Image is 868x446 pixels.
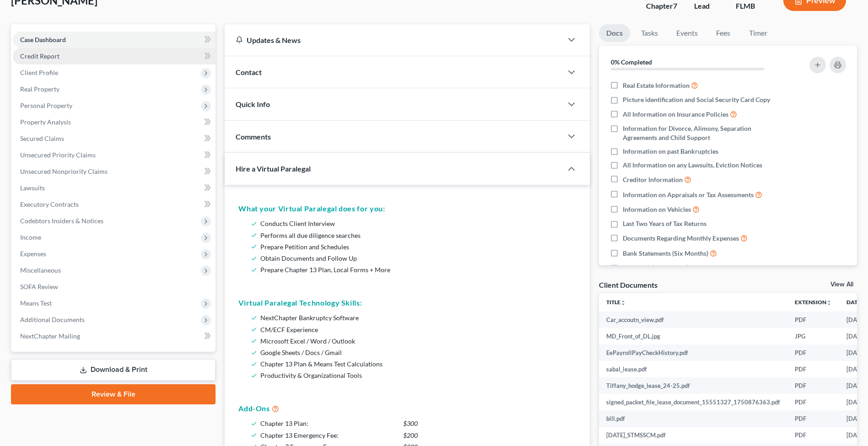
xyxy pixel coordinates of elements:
[20,200,79,208] span: Executory Contracts
[646,1,679,11] div: Chapter
[623,81,690,90] span: Real Estate Information
[611,58,652,66] strong: 0% Completed
[623,234,739,243] span: Documents Regarding Monthly Expenses
[599,344,787,361] td: EePayrollPayCheckHistory.pdf
[236,100,270,108] span: Quick Info
[787,410,839,427] td: PDF
[260,312,572,323] li: NextChapter Bankruptcy Software
[260,218,572,229] li: Conducts Client Interview
[20,184,45,192] span: Lawsuits
[260,419,308,427] span: Chapter 13 Plan:
[13,196,216,213] a: Executory Contracts
[13,130,216,147] a: Secured Claims
[623,175,683,184] span: Creditor Information
[403,418,418,429] span: $300
[736,1,769,11] div: FLMB
[787,344,839,361] td: PDF
[623,190,754,199] span: Information on Appraisals or Tax Assessments
[20,167,108,175] span: Unsecured Nonpriority Claims
[673,1,677,10] span: 7
[830,281,853,288] a: View All
[13,279,216,295] a: SOFA Review
[20,85,59,93] span: Real Property
[260,230,572,241] li: Performs all due diligence searches
[669,24,705,42] a: Events
[20,36,66,43] span: Case Dashboard
[787,394,839,410] td: PDF
[13,48,216,64] a: Credit Report
[787,361,839,377] td: PDF
[238,297,576,308] h5: Virtual Paralegal Technology Skills:
[236,132,271,141] span: Comments
[260,347,572,358] li: Google Sheets / Docs / Gmail
[13,328,216,344] a: NextChapter Mailing
[623,205,691,214] span: Information on Vehicles
[623,124,785,142] span: Information for Divorce, Alimony, Separation Agreements and Child Support
[260,241,572,253] li: Prepare Petition and Schedules
[20,299,52,307] span: Means Test
[787,377,839,394] td: PDF
[236,68,262,76] span: Contact
[787,312,839,328] td: PDF
[20,69,58,76] span: Client Profile
[260,324,572,335] li: CM/ECF Experience
[709,24,738,42] a: Fees
[20,316,85,323] span: Additional Documents
[11,359,216,381] a: Download & Print
[13,114,216,130] a: Property Analysis
[13,32,216,48] a: Case Dashboard
[623,147,718,156] span: Information on past Bankruptcies
[260,264,572,275] li: Prepare Chapter 13 Plan, Local Forms + More
[13,163,216,180] a: Unsecured Nonpriority Claims
[260,431,339,439] span: Chapter 13 Emergency Fee:
[20,250,46,258] span: Expenses
[623,95,770,104] span: Picture identification and Social Security Card Copy
[20,217,103,225] span: Codebtors Insiders & Notices
[599,328,787,344] td: MD_Front_of_DL.jpg
[623,110,728,119] span: All Information on Insurance Policies
[238,403,576,414] h5: Add-Ons
[623,219,706,228] span: Last Two Years of Tax Returns
[787,328,839,344] td: JPG
[260,253,572,264] li: Obtain Documents and Follow Up
[620,300,626,306] i: unfold_more
[20,102,72,109] span: Personal Property
[742,24,775,42] a: Timer
[236,35,551,45] div: Updates & News
[403,430,418,441] span: $200
[599,410,787,427] td: bill.pdf
[20,332,80,340] span: NextChapter Mailing
[634,24,665,42] a: Tasks
[260,335,572,347] li: Microsoft Excel / Word / Outlook
[20,52,59,60] span: Credit Report
[260,370,572,381] li: Productivity & Organizational Tools
[599,361,787,377] td: sabal_lease.pdf
[599,312,787,328] td: Car_accoutn_view.pdf
[238,203,576,214] h5: What your Virtual Paralegal does for you:
[606,299,626,306] a: Titleunfold_more
[13,147,216,163] a: Unsecured Priority Claims
[20,134,64,142] span: Secured Claims
[260,358,572,370] li: Chapter 13 Plan & Means Test Calculations
[236,164,311,173] span: Hire a Virtual Paralegal
[599,377,787,394] td: Tiffany_hodge_lease_24-25.pdf
[20,118,71,126] span: Property Analysis
[11,384,216,404] a: Review & File
[826,300,832,306] i: unfold_more
[623,249,708,258] span: Bank Statements (Six Months)
[623,161,762,170] span: All Information on any Lawsuits, Eviction Notices
[599,24,630,42] a: Docs
[795,299,832,306] a: Extensionunfold_more
[623,263,688,272] span: Pay Stubs (Six Months)
[20,266,61,274] span: Miscellaneous
[599,280,658,290] div: Client Documents
[13,180,216,196] a: Lawsuits
[694,1,721,11] div: Lead
[599,427,787,444] td: [DATE]_STMSSCM.pdf
[20,283,58,290] span: SOFA Review
[787,427,839,444] td: PDF
[20,151,96,159] span: Unsecured Priority Claims
[599,394,787,410] td: signed_packet_file_lease_document_15551327_1750876363.pdf
[20,233,41,241] span: Income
